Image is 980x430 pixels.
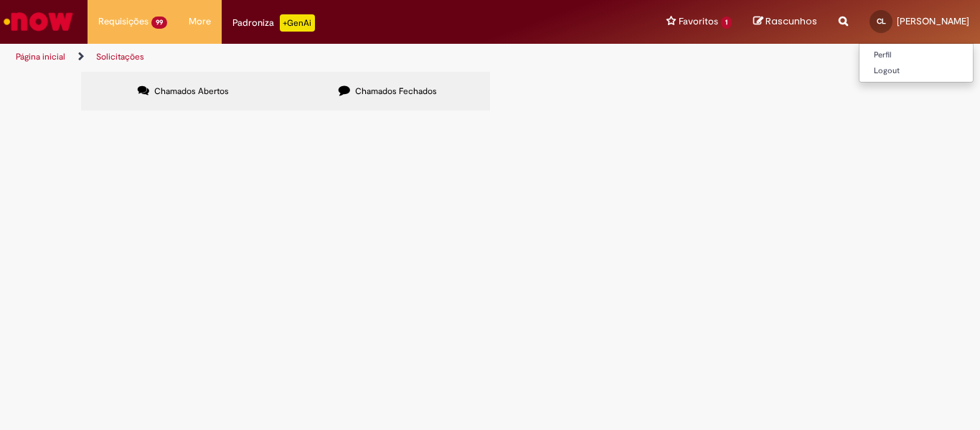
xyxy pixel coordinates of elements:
[1,7,75,36] img: ServiceNow
[765,14,817,28] span: Rascunhos
[11,44,643,70] ul: Trilhas de página
[877,17,886,26] span: CL
[859,63,973,79] a: Logout
[721,17,732,29] span: 1
[679,14,718,29] span: Favoritos
[96,51,144,62] a: Solicitações
[355,85,437,97] span: Chamados Fechados
[154,85,229,97] span: Chamados Abertos
[859,47,973,63] a: Perfil
[897,15,969,27] span: [PERSON_NAME]
[189,14,211,29] span: More
[151,17,167,29] span: 99
[753,15,817,29] a: Rascunhos
[232,14,315,32] div: Padroniza
[16,51,65,62] a: Página inicial
[98,14,149,29] span: Requisições
[280,14,315,32] p: +GenAi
